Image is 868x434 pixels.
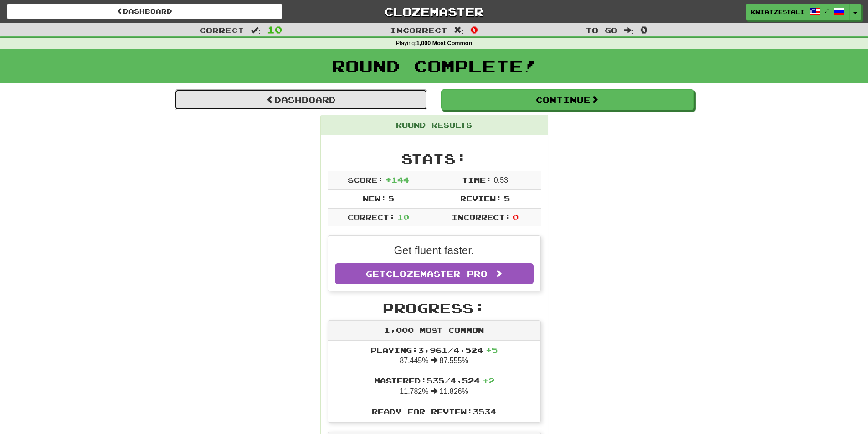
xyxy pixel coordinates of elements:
[348,213,395,221] span: Correct:
[513,213,519,221] span: 0
[746,4,850,20] a: KwiatZeStali /
[328,301,541,316] h2: Progress:
[3,57,865,75] h1: Round Complete!
[328,371,540,402] li: 11.782% 11.826%
[462,175,492,184] span: Time:
[624,26,634,34] span: :
[751,8,805,16] span: KwiatZeStali
[7,4,282,19] a: Dashboard
[296,4,572,20] a: Clozemaster
[486,346,498,354] span: + 5
[251,26,261,34] span: :
[386,269,488,279] span: Clozemaster Pro
[175,89,427,110] a: Dashboard
[397,213,409,221] span: 10
[470,24,478,35] span: 0
[328,151,541,166] h2: Stats:
[328,341,540,372] li: 87.445% 87.555%
[586,26,617,35] span: To go
[348,175,383,184] span: Score:
[363,194,386,203] span: New:
[825,7,829,14] span: /
[385,175,409,184] span: + 144
[390,26,447,35] span: Incorrect
[335,243,534,258] p: Get fluent faster.
[416,40,472,46] strong: 1,000 Most Common
[483,376,494,385] span: + 2
[388,194,394,203] span: 5
[335,263,534,284] a: GetClozemaster Pro
[441,89,694,110] button: Continue
[370,346,498,354] span: Playing: 3,961 / 4,524
[200,26,244,35] span: Correct
[504,194,510,203] span: 5
[494,176,508,184] span: 0 : 53
[374,376,494,385] span: Mastered: 535 / 4,524
[460,194,502,203] span: Review:
[452,213,511,221] span: Incorrect:
[267,24,282,35] span: 10
[328,321,540,341] div: 1,000 Most Common
[640,24,648,35] span: 0
[454,26,464,34] span: :
[372,407,496,416] span: Ready for Review: 3534
[321,115,548,135] div: Round Results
